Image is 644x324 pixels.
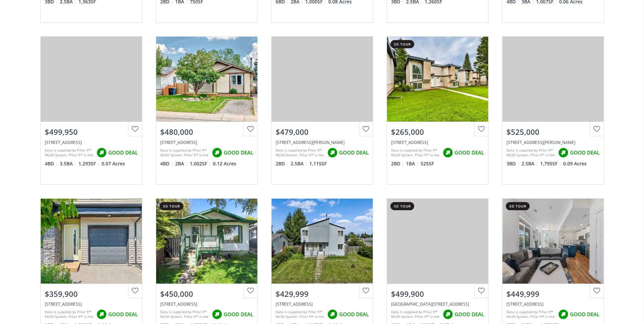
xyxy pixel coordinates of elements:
[149,30,264,191] a: $480,000[STREET_ADDRESS]Data is supplied by Pillar 9™ MLS® System. Pillar 9™ is the owner of the ...
[298,238,347,245] div: View Photos & Details
[224,311,253,318] span: GOOD DEAL
[60,160,77,167] span: 3.5 BA
[160,127,253,137] div: $480,000
[78,160,100,167] span: 1,293 SF
[441,146,455,160] img: rating icon
[507,127,600,137] div: $525,000
[507,289,600,299] div: $449,999
[67,76,116,83] div: View Photos & Details
[190,160,211,167] span: 1,002 SF
[413,76,462,83] div: View Photos & Details
[276,127,369,137] div: $479,000
[276,289,369,299] div: $429,999
[45,289,138,299] div: $359,900
[160,140,253,145] div: 147 Abadan Crescent NE, Calgary, AB T2A6P2
[326,146,339,160] img: rating icon
[45,148,93,158] div: Data is supplied by Pillar 9™ MLS® System. Pillar 9™ is the owner of the copyright in its MLS® Sy...
[276,309,324,320] div: Data is supplied by Pillar 9™ MLS® System. Pillar 9™ is the owner of the copyright in its MLS® Sy...
[102,160,125,167] span: 0.07 Acres
[507,140,600,145] div: 86 Legacy Glen Way SE, Calgary, AB T2X 4E4
[34,30,149,191] a: $499,950[STREET_ADDRESS]Data is supplied by Pillar 9™ MLS® System. Pillar 9™ is the owner of the ...
[160,301,253,307] div: 13 Martingrove Court NE, Calgary, AB T3J 2S3
[210,146,224,160] img: rating icon
[45,301,138,307] div: 346 covecreek Circle NE, Calgary, AB T3K0W6
[391,140,484,145] div: 9910 26 Street SW, Calgary, AB T2V3Z1
[160,289,253,299] div: $450,000
[507,301,600,307] div: 268 Seton Passage SE, Calgary, AB T3M 3A7
[556,308,570,321] img: rating icon
[276,148,324,158] div: Data is supplied by Pillar 9™ MLS® System. Pillar 9™ is the owner of the copyright in its MLS® Sy...
[570,149,600,156] span: GOOD DEAL
[276,160,289,167] span: 2 BD
[326,308,339,321] img: rating icon
[175,160,188,167] span: 2 BA
[406,160,419,167] span: 1 BA
[391,127,484,137] div: $265,000
[45,127,138,137] div: $499,950
[529,238,577,245] div: View Photos & Details
[540,160,562,167] span: 1,795 SF
[276,140,369,145] div: 41 Auburn Meadows Way SE, Calgary, AB T3M 2H8
[507,148,555,158] div: Data is supplied by Pillar 9™ MLS® System. Pillar 9™ is the owner of the copyright in its MLS® Sy...
[276,301,369,307] div: 928 Pensdale Crescent SE, Calgary, AB T2A2G1
[570,311,600,318] span: GOOD DEAL
[391,148,439,158] div: Data is supplied by Pillar 9™ MLS® System. Pillar 9™ is the owner of the copyright in its MLS® Sy...
[563,160,587,167] span: 0.09 Acres
[45,309,93,320] div: Data is supplied by Pillar 9™ MLS® System. Pillar 9™ is the owner of the copyright in its MLS® Sy...
[421,160,434,167] span: 525 SF
[45,140,138,145] div: 79 Saddlebrook Common NE, Calgary, AB T3J 0J6
[495,30,611,191] a: $525,000[STREET_ADDRESS][PERSON_NAME]Data is supplied by Pillar 9™ MLS® System. Pillar 9™ is the ...
[391,289,484,299] div: $499,900
[291,160,308,167] span: 2.5 BA
[182,76,231,83] div: View Photos & Details
[441,308,455,321] img: rating icon
[529,76,577,83] div: View Photos & Details
[556,146,570,160] img: rating icon
[455,311,484,318] span: GOOD DEAL
[264,30,380,191] a: $479,000[STREET_ADDRESS][PERSON_NAME]Data is supplied by Pillar 9™ MLS® System. Pillar 9™ is the ...
[507,160,520,167] span: 3 BD
[380,30,495,191] a: 3d tour$265,000[STREET_ADDRESS]Data is supplied by Pillar 9™ MLS® System. Pillar 9™ is the owner ...
[339,311,369,318] span: GOOD DEAL
[507,309,555,320] div: Data is supplied by Pillar 9™ MLS® System. Pillar 9™ is the owner of the copyright in its MLS® Sy...
[108,311,138,318] span: GOOD DEAL
[160,309,208,320] div: Data is supplied by Pillar 9™ MLS® System. Pillar 9™ is the owner of the copyright in its MLS® Sy...
[210,308,224,321] img: rating icon
[160,160,173,167] span: 4 BD
[108,149,138,156] span: GOOD DEAL
[339,149,369,156] span: GOOD DEAL
[391,301,484,307] div: 2025 26A Street SW, Calgary, AB T3E 2B9
[298,76,347,83] div: View Photos & Details
[67,238,116,245] div: View Photos & Details
[213,160,236,167] span: 0.12 Acres
[309,160,327,167] span: 1,115 SF
[521,160,538,167] span: 2.5 BA
[160,148,208,158] div: Data is supplied by Pillar 9™ MLS® System. Pillar 9™ is the owner of the copyright in its MLS® Sy...
[391,160,404,167] span: 2 BD
[182,238,231,245] div: View Photos & Details
[45,160,58,167] span: 4 BD
[224,149,253,156] span: GOOD DEAL
[95,308,108,321] img: rating icon
[455,149,484,156] span: GOOD DEAL
[95,146,108,160] img: rating icon
[391,309,439,320] div: Data is supplied by Pillar 9™ MLS® System. Pillar 9™ is the owner of the copyright in its MLS® Sy...
[413,238,462,245] div: View Photos & Details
